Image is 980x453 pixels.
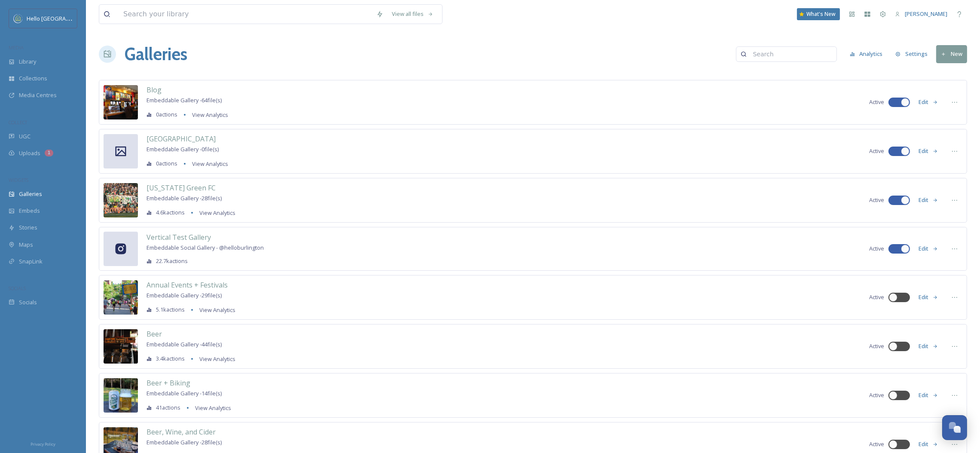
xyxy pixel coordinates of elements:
button: Edit [914,387,943,404]
span: 0 actions [156,110,177,119]
a: View Analytics [191,403,231,413]
span: View Analytics [195,404,231,412]
span: Uploads [19,149,40,157]
span: Active [869,245,884,253]
span: Beer, Wine, and Cider [147,427,216,437]
a: Privacy Policy [31,438,55,449]
span: UGC [19,132,31,141]
span: Active [869,196,884,204]
a: Settings [891,46,936,62]
img: d5ac3ac1-0ae2-49a3-bf2e-7cc3f632c34f.jpg [104,378,138,413]
span: Blog [147,85,162,95]
span: Active [869,147,884,155]
span: Hello [GEOGRAPHIC_DATA] [27,14,96,22]
span: Vertical Test Gallery [147,233,211,242]
span: Embeddable Gallery - 14 file(s) [147,389,222,397]
img: 0d2e6264-b91f-4649-9552-e7ab5f57849f.jpg [104,280,138,315]
span: Embeds [19,207,40,215]
img: images.png [14,14,22,23]
a: [PERSON_NAME] [891,6,952,22]
a: Analytics [846,46,891,62]
span: 5.1k actions [156,306,185,314]
span: Library [19,58,36,66]
span: View Analytics [199,355,235,363]
span: [PERSON_NAME] [905,10,947,18]
a: View Analytics [188,159,228,169]
a: View Analytics [195,208,235,218]
a: View Analytics [195,305,235,315]
span: 41 actions [156,404,180,412]
span: Active [869,98,884,106]
button: New [936,45,967,63]
span: Embeddable Gallery - 28 file(s) [147,194,222,202]
span: Embeddable Social Gallery - @ helloburlington [147,244,264,251]
button: Edit [914,338,943,355]
button: Analytics [846,46,887,62]
button: Settings [891,46,932,62]
span: SnapLink [19,257,43,266]
img: 50376fc6-d3d9-4ef2-9d55-0798e182d988.jpg [104,85,138,119]
span: View Analytics [192,160,228,168]
button: Edit [914,94,943,110]
span: Embeddable Gallery - 64 file(s) [147,96,222,104]
span: Stories [19,223,37,232]
button: Edit [914,240,943,257]
span: Active [869,293,884,301]
span: Socials [19,298,37,306]
span: Active [869,440,884,448]
button: Edit [914,143,943,159]
span: [GEOGRAPHIC_DATA] [147,134,216,144]
span: View Analytics [199,306,235,314]
button: Edit [914,289,943,306]
a: View Analytics [195,354,235,364]
span: MEDIA [9,44,24,51]
span: 4.6k actions [156,208,185,217]
span: Media Centres [19,91,57,99]
span: COLLECT [9,119,27,125]
a: Galleries [125,41,187,67]
span: Beer [147,329,162,339]
span: Embeddable Gallery - 28 file(s) [147,438,222,446]
span: Privacy Policy [31,441,55,447]
span: 3.4k actions [156,355,185,363]
a: View Analytics [188,110,228,120]
span: Collections [19,74,47,83]
span: Maps [19,241,33,249]
a: What's New [797,8,840,20]
img: 79015d3c-d7df-410f-b510-e496996b78a1.jpg [104,183,138,217]
span: [US_STATE] Green FC [147,183,216,193]
input: Search your library [119,5,372,24]
span: Embeddable Gallery - 0 file(s) [147,145,219,153]
span: Embeddable Gallery - 29 file(s) [147,291,222,299]
img: 223706eb-8b80-44c8-8c06-0a910c6d4697.jpg [104,329,138,364]
span: View Analytics [192,111,228,119]
span: Active [869,342,884,350]
span: 0 actions [156,159,177,168]
div: 1 [45,150,53,156]
span: 22.7k actions [156,257,188,265]
span: SOCIALS [9,285,26,291]
span: Active [869,391,884,399]
button: Edit [914,192,943,208]
span: Beer + Biking [147,378,190,388]
button: Open Chat [942,415,967,440]
button: Edit [914,436,943,453]
span: Annual Events + Festivals [147,280,228,290]
span: View Analytics [199,209,235,217]
span: Embeddable Gallery - 44 file(s) [147,340,222,348]
a: View all files [388,6,438,22]
input: Search [749,46,832,63]
span: Galleries [19,190,42,198]
span: WIDGETS [9,177,28,183]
